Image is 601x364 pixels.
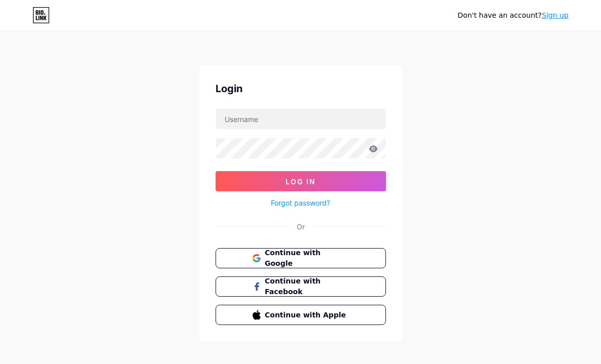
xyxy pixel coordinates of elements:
[265,310,348,320] span: Continue with Apple
[216,248,386,268] button: Continue with Google
[457,10,569,21] div: Don't have an account?
[216,276,386,297] button: Continue with Facebook
[542,11,569,19] a: Sign up
[216,305,386,325] button: Continue with Apple
[216,81,386,96] div: Login
[216,109,385,129] input: Username
[265,276,348,297] span: Continue with Facebook
[271,197,330,208] a: Forgot password?
[216,171,386,191] button: Log In
[265,248,348,269] span: Continue with Google
[297,221,305,232] div: Or
[286,177,315,186] span: Log In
